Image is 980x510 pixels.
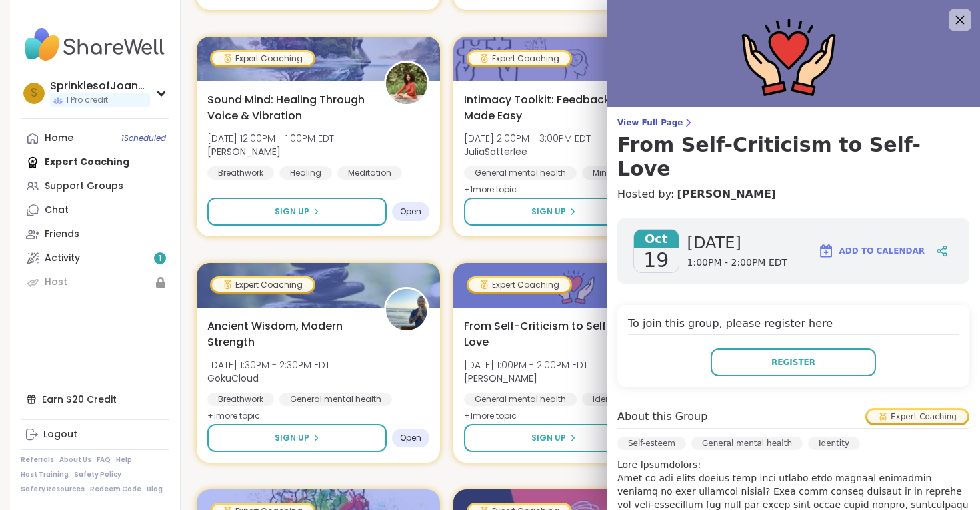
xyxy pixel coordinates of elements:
h4: About this Group [617,409,707,425]
a: Safety Policy [74,470,121,479]
span: Sign Up [275,206,309,218]
span: Open [400,206,421,217]
b: [PERSON_NAME] [464,372,537,385]
button: Sign Up [464,424,643,452]
span: 1 Scheduled [121,133,166,144]
a: Help [116,455,132,465]
span: Intimacy Toolkit: Feedback Made Easy [464,92,626,124]
div: Meditation [337,166,402,180]
div: Mindfulness [582,166,653,180]
h4: Hosted by: [617,186,969,202]
div: Host [45,276,67,289]
b: GokuCloud [207,372,259,385]
a: Activity1 [21,246,169,270]
span: [DATE] 1:30PM - 2:30PM EDT [207,358,330,372]
span: 1:00PM - 2:00PM EDT [687,256,788,270]
button: Sign Up [207,198,387,226]
div: General mental health [464,393,577,406]
img: ShareWell Nav Logo [21,21,169,68]
span: Add to Calendar [839,245,925,257]
div: Expert Coaching [469,52,570,65]
a: Host Training [21,470,69,479]
span: 19 [643,248,669,272]
a: Home1Scheduled [21,127,169,150]
a: About Us [59,455,91,465]
b: [PERSON_NAME] [207,145,281,158]
a: Chat [21,198,169,222]
span: Open [400,433,421,443]
button: Sign Up [464,198,643,226]
div: Chat [45,204,69,217]
span: [DATE] 12:00PM - 1:00PM EDT [207,132,334,145]
div: SprinklesofJoanna [50,79,150,93]
button: Sign Up [207,424,387,452]
div: Healing [279,166,332,180]
span: Sound Mind: Healing Through Voice & Vibration [207,92,369,124]
div: Support Groups [45,180,123,193]
button: Register [711,348,876,376]
div: Expert Coaching [867,410,967,423]
div: Breathwork [207,393,274,406]
a: [PERSON_NAME] [677,186,776,202]
a: Support Groups [21,174,169,198]
img: ShareWell Logomark [818,243,834,259]
span: 1 [159,253,161,264]
a: Redeem Code [90,485,141,494]
span: View Full Page [617,117,969,128]
a: Friends [21,222,169,246]
span: Sign Up [531,432,566,444]
div: Expert Coaching [212,278,313,292]
span: [DATE] [687,232,788,254]
span: [DATE] 2:00PM - 3:00PM EDT [464,132,591,145]
button: Add to Calendar [812,235,931,267]
a: Safety Resources [21,485,85,494]
div: Identity [582,393,633,406]
a: FAQ [97,455,111,465]
div: General mental health [279,393,392,406]
div: Breathwork [207,166,274,180]
a: Referrals [21,455,54,465]
a: Host [21,270,169,294]
a: View Full PageFrom Self-Criticism to Self-Love [617,117,969,181]
span: 1 Pro credit [66,95,108,106]
h4: To join this group, please register here [628,316,959,335]
span: Ancient Wisdom, Modern Strength [207,318,369,350]
div: Home [45,132,73,145]
div: Friends [45,228,79,241]
div: Self-esteem [617,437,686,450]
span: S [31,85,37,102]
span: Register [771,356,815,368]
h3: From Self-Criticism to Self-Love [617,133,969,181]
div: General mental health [464,166,577,180]
div: General mental health [691,437,803,450]
img: GokuCloud [386,289,427,330]
div: Logout [43,428,77,441]
span: Oct [634,230,679,248]
span: [DATE] 1:00PM - 2:00PM EDT [464,358,588,372]
img: Joana_Ayala [386,63,427,104]
span: Sign Up [531,206,566,218]
div: Earn $20 Credit [21,387,169,411]
div: Expert Coaching [469,278,570,292]
a: Logout [21,423,169,447]
a: Blog [147,485,163,494]
div: Expert Coaching [212,52,313,65]
span: Sign Up [275,432,309,444]
div: Activity [45,252,80,265]
b: JuliaSatterlee [464,145,527,158]
div: Identity [808,437,860,450]
span: From Self-Criticism to Self-Love [464,318,626,350]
